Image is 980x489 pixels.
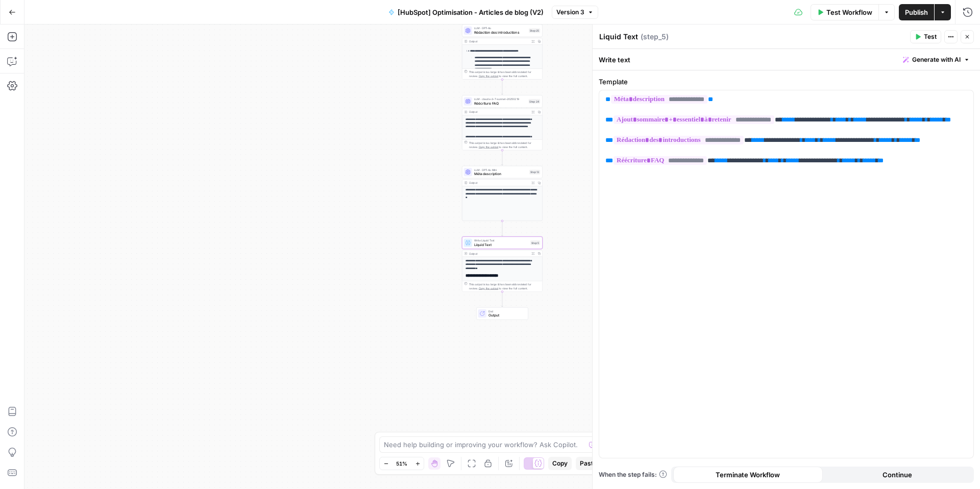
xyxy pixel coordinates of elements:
span: LLM · GPT-4o [474,26,527,30]
label: Template [599,77,974,87]
button: Publish [899,4,934,20]
span: Liquid Text [474,242,528,247]
span: Réécriture FAQ [474,101,526,106]
span: Copy the output [479,75,499,78]
button: Generate with AI [899,53,974,66]
span: End [488,309,524,313]
button: Test [910,30,941,43]
g: Edge from step_5 to end [501,291,503,307]
span: Méta description [474,172,527,177]
div: Step 13 [529,170,540,175]
span: Continue [883,470,912,480]
span: ( step_5 ) [641,32,669,42]
div: Step 5 [530,240,540,245]
div: Output [469,39,528,43]
g: Edge from step_13 to step_5 [501,221,503,236]
div: EndOutput [462,307,543,320]
button: Paste [576,457,601,470]
span: 51% [396,459,407,468]
div: Output [469,110,528,114]
span: Output [488,313,524,318]
span: Terminate Workflow [716,470,780,480]
div: Output [469,181,528,185]
button: [HubSpot] Optimisation - Articles de blog (V2) [382,4,550,20]
span: Copy the output [479,287,499,290]
g: Edge from step_24 to step_13 [501,150,503,165]
span: Copy [552,459,568,468]
div: This output is too large & has been abbreviated for review. to view the full content. [469,282,541,290]
div: Step 25 [529,28,540,33]
div: Output [469,251,528,255]
span: Copy the output [479,145,499,149]
span: Paste [580,459,597,468]
button: Continue [823,467,972,483]
span: Version 3 [556,8,584,17]
textarea: Liquid Text [599,32,638,42]
button: Version 3 [552,6,598,19]
div: Write text [593,49,980,70]
span: Publish [905,7,928,17]
button: Test Workflow [811,4,878,20]
span: Rédaction des introductions [474,30,527,35]
span: LLM · claude-3-7-sonnet-20250219 [474,97,526,101]
a: When the step fails: [599,470,667,479]
span: Write Liquid Text [474,238,528,242]
span: Generate with AI [912,55,961,64]
span: Test [924,32,937,41]
div: This output is too large & has been abbreviated for review. to view the full content. [469,70,541,78]
span: Test Workflow [826,7,872,17]
div: This output is too large & has been abbreviated for review. to view the full content. [469,140,541,149]
span: [HubSpot] Optimisation - Articles de blog (V2) [398,7,544,17]
div: Step 24 [528,99,540,104]
span: LLM · GPT-4o Mini [474,167,527,172]
button: Copy [548,457,572,470]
